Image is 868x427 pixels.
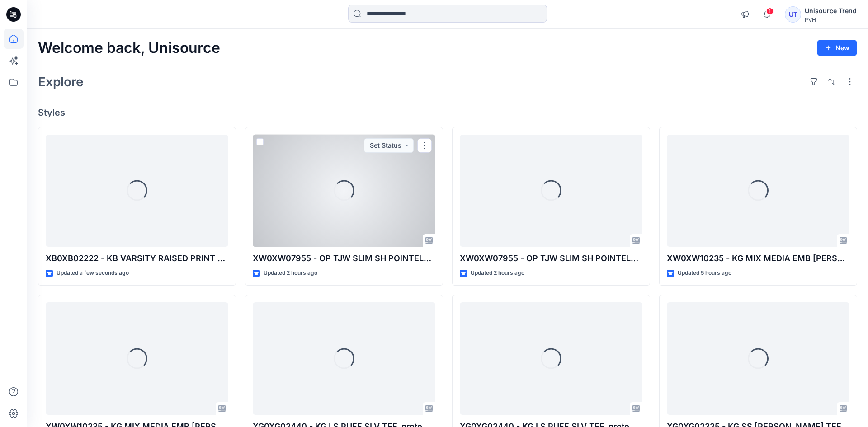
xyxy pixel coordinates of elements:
[471,268,524,278] p: Updated 2 hours ago
[785,6,801,23] div: UT
[678,268,731,278] p: Updated 5 hours ago
[38,107,857,118] h4: Styles
[667,252,849,265] p: XW0XW10235 - KG MIX MEDIA EMB [PERSON_NAME]
[817,40,857,56] button: New
[46,252,228,265] p: XB0XB02222 - KB VARSITY RAISED PRINT CREW_proto
[460,252,642,265] p: XW0XW07955 - OP TJW SLIM SH POINTELLE AOP SS_fit
[805,16,857,23] div: PVH
[805,5,857,16] div: Unisource Trend
[38,75,84,89] h2: Explore
[57,268,129,278] p: Updated a few seconds ago
[38,40,220,56] h2: Welcome back, Unisource
[766,8,774,15] span: 1
[264,268,317,278] p: Updated 2 hours ago
[253,252,435,265] p: XW0XW07955 - OP TJW SLIM SH POINTELLE AOP SS_fit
